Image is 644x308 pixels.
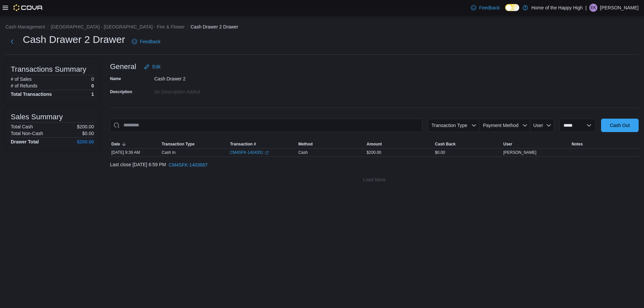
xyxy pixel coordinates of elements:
[142,60,163,73] button: Edit
[572,141,583,147] span: Notes
[570,140,639,148] button: Notes
[502,140,571,148] button: User
[5,24,45,29] button: Cash Management
[428,119,479,132] button: Transaction Type
[11,76,32,82] h6: # of Sales
[166,158,210,172] button: CM4SFK-1403687
[140,38,160,45] span: Feedback
[169,162,208,168] span: CM4SFK-1403687
[91,83,94,88] p: 0
[435,141,455,147] span: Cash Back
[154,86,244,95] div: No Description added
[431,123,467,128] span: Transaction Type
[110,148,160,157] div: [DATE] 9:39 AM
[110,63,136,71] h3: General
[11,113,63,121] h3: Sales Summary
[5,23,639,32] nav: An example of EuiBreadcrumbs
[229,140,297,148] button: Transaction #
[468,1,502,14] a: Feedback
[503,141,513,147] span: User
[110,76,121,81] label: Name
[531,4,583,12] p: Home of the Happy High
[111,141,120,147] span: Date
[610,122,630,129] span: Cash Out
[434,148,502,157] div: $0.00
[154,73,244,81] div: Cash Drawer 2
[11,91,52,97] h4: Total Transactions
[434,140,502,148] button: Cash Back
[110,119,422,132] input: This is a search bar. As you type, the results lower in the page will automatically filter.
[11,131,43,136] h6: Total Non-Cash
[129,35,163,48] a: Feedback
[11,124,33,129] h6: Total Cash
[505,4,519,11] input: Dark Mode
[530,119,554,132] button: User
[589,4,597,12] div: Evan Kaybidge
[13,4,43,11] img: Cova
[297,140,365,148] button: Method
[82,131,94,136] p: $0.00
[51,24,185,29] button: [GEOGRAPHIC_DATA] - [GEOGRAPHIC_DATA] - Fire & Flower
[298,150,308,155] span: Cash
[91,76,94,82] p: 0
[110,158,639,172] div: Last close [DATE] 6:59 PM
[162,150,175,155] p: Cash In
[110,140,160,148] button: Date
[365,140,434,148] button: Amount
[230,150,269,155] a: CM4SFK-1404351External link
[600,4,639,12] p: [PERSON_NAME]
[152,63,160,70] span: Edit
[91,91,94,97] h4: 1
[11,65,86,73] h3: Transactions Summary
[160,140,229,148] button: Transaction Type
[298,141,313,147] span: Method
[191,24,238,29] button: Cash Drawer 2 Drawer
[533,123,543,128] span: User
[110,89,132,95] label: Description
[110,173,639,186] button: Load More
[483,123,519,128] span: Payment Method
[265,151,269,155] svg: External link
[367,150,381,155] span: $200.00
[77,139,94,144] h4: $200.00
[11,139,39,144] h4: Drawer Total
[5,35,19,48] button: Next
[162,141,195,147] span: Transaction Type
[363,176,386,183] span: Load More
[479,119,530,132] button: Payment Method
[230,141,256,147] span: Transaction #
[367,141,382,147] span: Amount
[585,4,587,12] p: |
[77,124,94,129] p: $200.00
[479,4,499,11] span: Feedback
[601,119,639,132] button: Cash Out
[23,33,125,46] h1: Cash Drawer 2 Drawer
[11,83,37,88] h6: # of Refunds
[591,4,596,12] span: EK
[503,150,537,155] span: [PERSON_NAME]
